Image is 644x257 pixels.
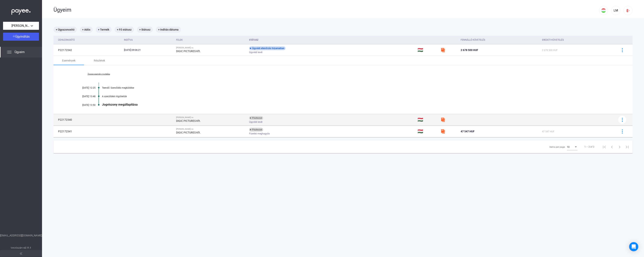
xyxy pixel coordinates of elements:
[176,116,246,119] div: [PERSON_NAME] vs
[176,50,201,53] strong: DIGIC PICTURES Kft.
[58,38,75,42] div: Ügyazonosító
[549,145,565,149] div: Items per page:
[599,6,608,15] button: HU
[94,58,105,63] div: Részletek
[53,27,77,33] mat-chip: + Ügyazonosító
[416,126,439,137] td: 🇭🇺
[611,6,620,15] button: LM
[7,50,11,54] img: list.svg
[115,27,134,33] mat-chip: + Fő státusz
[618,116,626,124] button: more-blue
[623,6,633,15] button: logout-red
[620,48,624,52] img: more-blue
[53,126,122,137] td: P22172341
[102,103,613,106] div: Jogviszony megállapítása
[176,38,246,42] div: Felek
[612,8,619,13] div: LM
[13,35,15,38] img: plus-white.svg
[23,246,31,249] strong: v2.11.1
[73,73,125,75] a: Összes esemény mutatása
[249,131,270,136] span: Fizetési meghagyás
[58,38,121,42] div: Ügyazonosító
[441,117,445,122] img: szamlazzhu-mini
[626,9,630,13] img: logout-red
[567,146,570,148] span: 10
[416,44,439,56] td: 🇭🇺
[248,36,416,44] th: Státusz
[124,38,173,42] div: Indítva
[53,114,122,125] td: P22172340
[156,27,181,33] mat-chip: + Indítás dátuma
[584,145,594,149] div: 1 – 3 of 3
[176,38,183,42] div: Felek
[249,128,263,132] div: Piszkozat
[124,48,173,52] div: [DATE] 09:06:21
[15,50,25,54] span: Ügyeim
[542,130,554,133] span: 47 547 HUF
[20,252,22,255] img: arrow-double-left-grey.svg
[542,49,558,52] span: 2 678 500 HUF
[461,130,475,133] span: 47 547 HUF
[73,104,95,106] div: [DATE] 13:50
[176,119,201,122] strong: DIGIC PICTURES Kft.
[53,44,122,56] td: P22172342
[600,143,608,151] button: First page
[620,118,624,122] img: more-blue
[73,86,95,89] div: [DATE] 12:25
[73,95,95,98] div: [DATE] 13:48
[623,143,631,151] button: Last page
[249,50,262,55] span: Ügyvédi levél
[96,27,112,33] mat-chip: + Termék
[249,120,262,124] span: Ügyvédi levél
[3,22,39,30] button: [PERSON_NAME][GEOGRAPHIC_DATA]
[618,127,626,135] button: more-blue
[620,129,624,133] img: more-blue
[542,38,564,42] div: Eredeti követelés
[249,116,263,120] div: Piszkozat
[176,47,246,49] div: [PERSON_NAME] vs
[102,86,613,89] div: Teendő: Szerződés megküldése
[15,35,30,38] span: Ügyindítás
[124,38,133,42] div: Indítva
[176,128,246,130] div: [PERSON_NAME] vs
[137,27,153,33] mat-chip: + Státusz
[629,242,638,251] div: Open Intercom Messenger
[176,131,201,134] strong: DIGIC PICTURES Kft.
[11,23,31,28] span: [PERSON_NAME][GEOGRAPHIC_DATA]
[542,38,613,42] div: Eredeti követelés
[608,143,616,151] button: Previous page
[618,46,626,54] button: more-blue
[249,46,286,50] div: Ügyvédi ellenőrzés folyamatban
[601,8,606,13] img: HU
[416,114,439,125] td: 🇭🇺
[616,143,623,151] button: Next page
[53,7,599,13] div: Ügyeim
[567,145,578,149] mat-select: Items per page:
[102,95,613,98] div: A szerződést rögzítettük
[62,58,75,63] div: Események
[441,129,445,134] img: szamlazzhu-mini
[461,38,539,42] div: Fennálló követelés
[80,27,93,33] mat-chip: + Adós
[461,38,485,42] div: Fennálló követelés
[461,48,478,52] span: 2 678 500 HUF
[3,33,39,41] button: Ügyindítás
[11,7,31,15] img: white-payee-white-dot.svg
[441,48,445,52] img: szamlazzhu-mini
